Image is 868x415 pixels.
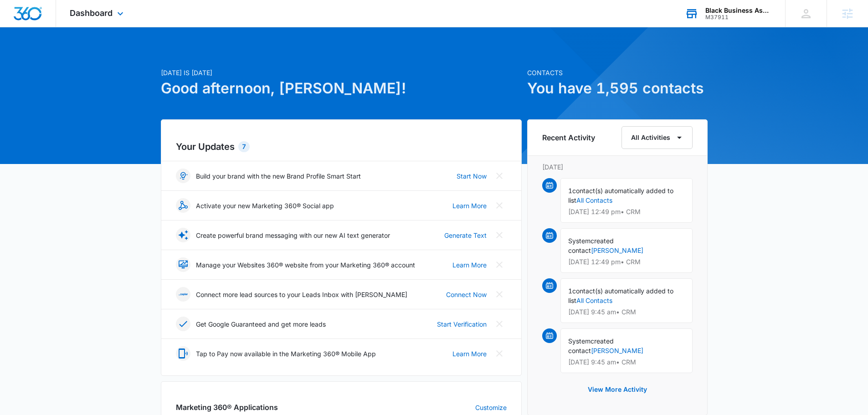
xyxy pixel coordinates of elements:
a: [PERSON_NAME] [591,246,643,254]
p: Tap to Pay now available in the Marketing 360® Mobile App [196,349,376,359]
span: Dashboard [70,8,113,18]
a: Start Verification [437,319,487,329]
span: System [568,237,591,245]
p: Manage your Websites 360® website from your Marketing 360® account [196,260,415,270]
p: Build your brand with the new Brand Profile Smart Start [196,171,361,181]
button: Close [492,346,507,361]
span: contact(s) automatically added to list [568,187,673,204]
button: Close [492,228,507,242]
h1: Good afternoon, [PERSON_NAME]! [161,77,522,99]
button: View More Activity [579,379,656,400]
p: Connect more lead sources to your Leads Inbox with [PERSON_NAME] [196,290,407,299]
a: Customize [475,403,507,412]
a: Learn More [452,260,487,270]
h2: Your Updates [176,140,507,154]
button: Close [492,257,507,272]
span: created contact [568,237,614,254]
button: Close [492,287,507,302]
p: Get Google Guaranteed and get more leads [196,319,326,329]
span: contact(s) automatically added to list [568,287,673,304]
span: 1 [568,287,572,295]
a: Learn More [452,349,487,359]
button: All Activities [621,126,693,149]
a: All Contacts [576,196,612,204]
a: All Contacts [576,297,612,304]
p: [DATE] 9:45 am • CRM [568,359,685,365]
span: System [568,337,591,345]
div: account name [705,7,772,14]
span: created contact [568,337,614,354]
p: Activate your new Marketing 360® Social app [196,201,334,210]
span: 1 [568,187,572,195]
button: Close [492,317,507,331]
p: Contacts [527,68,708,77]
a: Start Now [457,171,487,181]
h2: Marketing 360® Applications [176,402,278,413]
p: [DATE] 9:45 am • CRM [568,309,685,315]
p: [DATE] [542,162,693,172]
a: Connect Now [446,290,487,299]
a: [PERSON_NAME] [591,347,643,354]
h1: You have 1,595 contacts [527,77,708,99]
h6: Recent Activity [542,132,595,143]
p: [DATE] 12:49 pm • CRM [568,259,685,265]
a: Learn More [452,201,487,210]
p: [DATE] 12:49 pm • CRM [568,209,685,215]
a: Generate Text [444,231,487,240]
p: [DATE] is [DATE] [161,68,522,77]
button: Close [492,198,507,213]
button: Close [492,169,507,183]
div: 7 [238,141,250,152]
div: account id [705,14,772,20]
p: Create powerful brand messaging with our new AI text generator [196,231,390,240]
